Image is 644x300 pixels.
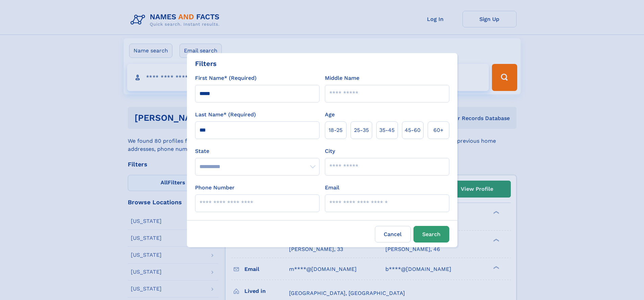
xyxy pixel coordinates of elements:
label: Email [325,184,339,192]
label: Age [325,111,335,119]
label: Last Name* (Required) [195,111,256,119]
span: 60+ [433,126,444,134]
label: City [325,147,335,155]
span: 25‑35 [354,126,369,134]
span: 18‑25 [329,126,342,134]
label: Phone Number [195,184,235,192]
label: Cancel [375,226,411,243]
button: Search [413,226,449,243]
div: Filters [195,59,217,69]
span: 35‑45 [379,126,395,134]
label: Middle Name [325,74,359,82]
label: State [195,147,319,155]
label: First Name* (Required) [195,74,257,82]
span: 45‑60 [405,126,421,134]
